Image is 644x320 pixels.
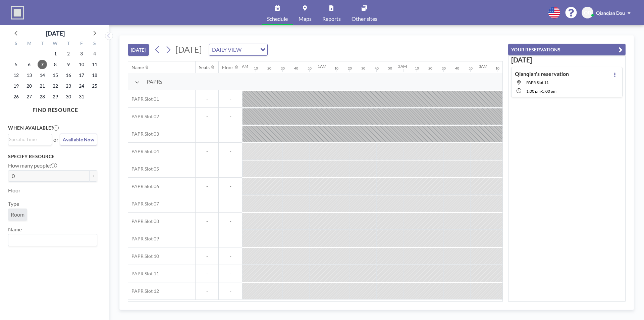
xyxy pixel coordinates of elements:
div: 10 [254,66,258,71]
input: Search for option [244,45,256,54]
span: PAPR Slot 11 [128,271,159,277]
span: Maps [299,16,312,21]
span: Sunday, October 12, 2025 [11,71,21,80]
span: Thursday, October 30, 2025 [64,92,73,101]
span: - [219,166,242,172]
button: - [81,170,89,182]
span: - [219,148,242,154]
span: - [196,131,218,137]
div: W [49,40,62,48]
span: PAPR Slot 08 [128,218,159,224]
span: Friday, October 17, 2025 [77,71,86,80]
span: - [196,113,218,120]
span: - [196,253,218,259]
span: - [219,253,242,259]
span: Available Now [63,137,94,142]
div: 10 [334,66,338,71]
div: 40 [375,66,379,71]
span: PAPR Slot 07 [128,201,159,207]
span: Monday, October 6, 2025 [24,60,34,69]
span: Sunday, October 5, 2025 [11,60,21,69]
span: Friday, October 3, 2025 [77,49,86,58]
div: 12AM [237,64,248,69]
label: Floor [8,187,20,194]
span: PAPR Slot 01 [128,96,159,102]
div: 20 [428,66,432,71]
div: 3AM [479,64,487,69]
span: Reports [322,16,341,21]
span: PAPR Slot 05 [128,166,159,172]
span: Monday, October 20, 2025 [24,81,34,91]
div: 50 [388,66,392,71]
span: PAPRs [147,78,162,85]
label: Type [8,200,19,207]
span: PAPR Slot 04 [128,148,159,154]
span: Sunday, October 26, 2025 [11,92,21,101]
span: Friday, October 24, 2025 [77,81,86,91]
span: Saturday, October 18, 2025 [90,71,99,80]
span: - [219,236,242,242]
span: PAPR Slot 11 [526,80,549,85]
div: 30 [442,66,446,71]
button: Available Now [60,134,97,145]
span: Friday, October 10, 2025 [77,60,86,69]
span: Thursday, October 9, 2025 [64,60,73,69]
div: Name [131,64,144,71]
img: organization-logo [11,6,24,19]
div: Floor [222,64,233,71]
span: Monday, October 13, 2025 [24,71,34,80]
span: - [219,183,242,189]
span: Other sites [352,16,377,21]
span: Wednesday, October 1, 2025 [51,49,60,58]
span: - [196,288,218,294]
label: How many people? [8,162,57,169]
span: Room [11,211,24,218]
span: PAPR Slot 10 [128,253,159,259]
span: PAPR Slot 03 [128,131,159,137]
span: Saturday, October 25, 2025 [90,81,99,91]
span: Thursday, October 23, 2025 [64,81,73,91]
span: - [196,201,218,207]
div: 20 [348,66,352,71]
span: Wednesday, October 8, 2025 [51,60,60,69]
div: Search for option [209,44,267,55]
span: - [196,218,218,224]
div: 40 [455,66,459,71]
div: 10 [495,66,499,71]
span: - [196,96,218,102]
span: - [219,201,242,207]
div: 10 [415,66,419,71]
span: [DATE] [175,44,202,54]
div: T [36,40,49,48]
span: Schedule [267,16,288,21]
div: 2AM [398,64,407,69]
button: [DATE] [128,44,149,56]
span: - [219,271,242,277]
button: + [89,170,97,182]
h3: Specify resource [8,153,97,159]
span: Wednesday, October 15, 2025 [51,71,60,80]
span: PAPR Slot 09 [128,236,159,242]
h4: FIND RESOURCE [8,104,103,113]
span: - [196,148,218,154]
span: DAILY VIEW [211,45,243,54]
span: Tuesday, October 7, 2025 [38,60,47,69]
h4: Qianqian's reservation [515,71,569,77]
div: 30 [361,66,365,71]
span: PAPR Slot 12 [128,288,159,294]
div: 20 [267,66,271,71]
span: - [196,271,218,277]
span: or [53,136,58,143]
div: F [75,40,88,48]
span: Sunday, October 19, 2025 [11,81,21,91]
div: 50 [469,66,473,71]
h3: [DATE] [511,56,623,64]
span: - [219,131,242,137]
div: S [10,40,23,48]
span: 1:00 PM [526,89,541,94]
span: Friday, October 31, 2025 [77,92,86,101]
div: Search for option [8,234,97,246]
div: Search for option [8,134,52,144]
span: - [196,183,218,189]
span: Tuesday, October 28, 2025 [38,92,47,101]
